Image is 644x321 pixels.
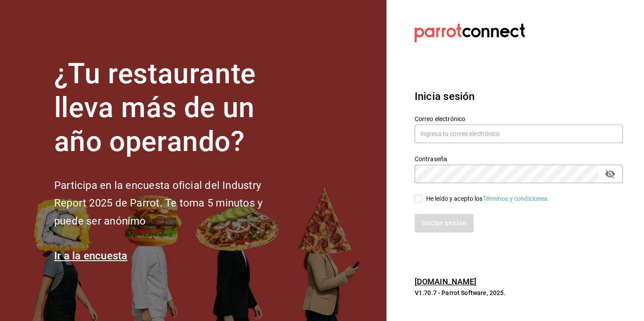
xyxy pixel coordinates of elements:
[415,89,623,104] h3: Inicia sesión
[54,177,292,230] h2: Participa en la encuesta oficial del Industry Report 2025 de Parrot. Te toma 5 minutos y puede se...
[54,250,128,262] a: Ir a la encuesta
[415,125,623,143] input: Ingresa tu correo electrónico
[426,194,549,203] div: He leído y acepto los
[483,195,549,202] a: Términos y condiciones.
[54,57,292,159] h1: ¿Tu restaurante lleva más de un año operando?
[415,277,477,286] a: [DOMAIN_NAME]
[415,156,623,162] label: Contraseña
[603,166,618,181] button: passwordField
[415,116,623,122] label: Correo electrónico
[415,288,623,297] p: V1.70.7 - Parrot Software, 2025.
